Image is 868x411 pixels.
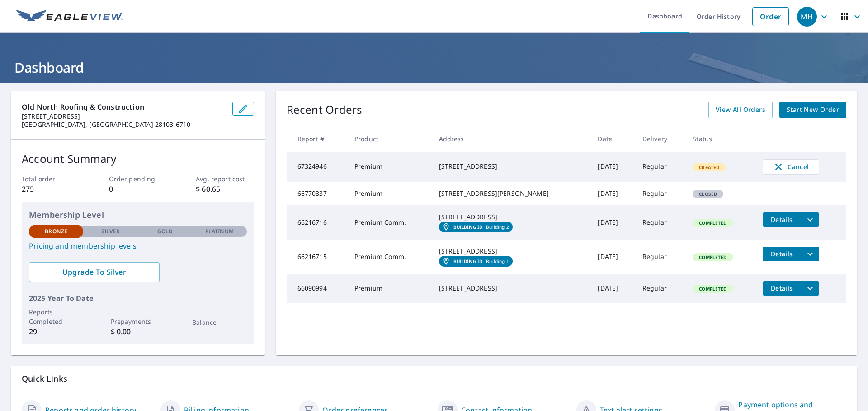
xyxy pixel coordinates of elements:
[347,152,432,182] td: Premium
[192,318,246,327] p: Balance
[590,125,635,152] th: Date
[716,104,765,115] span: View All Orders
[685,125,755,152] th: Status
[29,209,247,221] p: Membership Level
[693,220,732,226] span: Completed
[590,274,635,303] td: [DATE]
[768,284,795,292] span: Details
[763,159,819,175] button: Cancel
[347,205,432,240] td: Premium Comm.
[196,174,254,184] p: Avg. report cost
[205,227,234,236] p: Platinum
[22,120,225,129] p: [GEOGRAPHIC_DATA], [GEOGRAPHIC_DATA] 28103-6710
[22,174,80,184] p: Total order
[763,247,801,261] button: detailsBtn-66216715
[801,247,819,261] button: filesDropdownBtn-66216715
[287,205,347,240] td: 66216716
[45,227,67,236] p: Bronze
[196,184,254,194] p: $ 60.65
[287,125,347,152] th: Report #
[439,162,584,171] div: [STREET_ADDRESS]
[439,256,513,267] a: Building IDBuilding 1
[111,326,165,337] p: $ 0.00
[29,262,160,282] a: Upgrade To Silver
[693,254,732,260] span: Completed
[22,151,254,167] p: Account Summary
[287,240,347,274] td: 66216715
[590,240,635,274] td: [DATE]
[772,162,810,172] span: Cancel
[590,152,635,182] td: [DATE]
[29,240,247,251] a: Pricing and membership levels
[11,58,857,77] h1: Dashboard
[16,10,123,23] img: EV Logo
[693,164,725,171] span: Created
[453,224,483,230] em: Building ID
[347,125,432,152] th: Product
[752,7,789,26] a: Order
[287,182,347,205] td: 66770337
[29,307,83,326] p: Reports Completed
[29,293,247,304] p: 2025 Year To Date
[29,326,83,337] p: 29
[347,182,432,205] td: Premium
[590,205,635,240] td: [DATE]
[111,317,165,326] p: Prepayments
[287,274,347,303] td: 66090994
[22,373,846,384] p: Quick Links
[347,274,432,303] td: Premium
[287,102,363,118] p: Recent Orders
[22,184,80,194] p: 275
[453,259,483,264] em: Building ID
[439,222,513,232] a: Building IDBuilding 2
[590,182,635,205] td: [DATE]
[36,267,152,277] span: Upgrade To Silver
[801,281,819,296] button: filesDropdownBtn-66090994
[109,174,167,184] p: Order pending
[635,152,685,182] td: Regular
[635,240,685,274] td: Regular
[635,274,685,303] td: Regular
[693,191,722,197] span: Closed
[157,227,173,236] p: Gold
[797,7,817,27] div: MH
[779,102,846,118] a: Start New Order
[439,247,584,256] div: [STREET_ADDRESS]
[763,281,801,296] button: detailsBtn-66090994
[693,286,732,292] span: Completed
[768,249,795,258] span: Details
[287,152,347,182] td: 67324946
[635,125,685,152] th: Delivery
[635,182,685,205] td: Regular
[708,102,773,118] a: View All Orders
[101,227,120,236] p: Silver
[439,189,584,198] div: [STREET_ADDRESS][PERSON_NAME]
[432,125,591,152] th: Address
[109,184,167,194] p: 0
[801,212,819,227] button: filesDropdownBtn-66216716
[787,104,839,115] span: Start New Order
[22,102,225,112] p: Old North Roofing & Construction
[768,215,795,224] span: Details
[439,212,584,222] div: [STREET_ADDRESS]
[22,112,225,120] p: [STREET_ADDRESS]
[439,284,584,293] div: [STREET_ADDRESS]
[763,212,801,227] button: detailsBtn-66216716
[347,240,432,274] td: Premium Comm.
[635,205,685,240] td: Regular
